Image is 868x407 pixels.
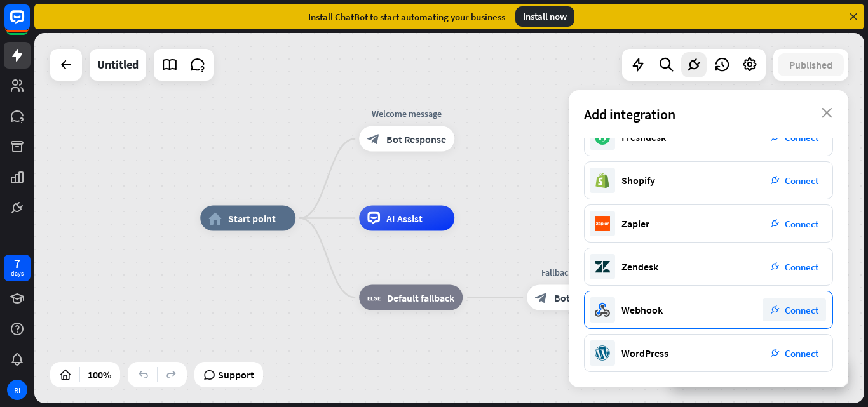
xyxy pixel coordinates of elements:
i: plug_integration [771,219,780,228]
span: Connect [785,175,818,187]
div: Webhook [621,304,663,316]
i: plug_integration [771,262,780,271]
span: Start point [228,212,276,225]
div: Shopify [621,174,655,187]
span: Connect [785,218,818,230]
button: Open LiveChat chat widget [10,5,48,43]
div: Install ChatBot to start automating your business [308,11,505,23]
button: Published [778,53,844,76]
i: block_fallback [367,291,381,304]
div: Zapier [621,217,649,230]
i: close [822,108,832,118]
span: Support [218,364,254,385]
span: Bot Response [386,133,446,145]
span: Default fallback [387,291,454,304]
span: AI Assist [386,212,423,225]
a: 7 days [4,255,31,281]
span: Add integration [584,105,675,123]
span: Connect [785,261,818,273]
div: WordPress [621,347,668,359]
div: 7 [14,258,20,269]
div: Welcome message [349,107,464,120]
span: Connect [785,304,818,316]
i: block_bot_response [535,291,548,304]
i: plug_integration [771,349,780,357]
div: Untitled [97,49,139,81]
div: days [11,269,24,278]
div: 100% [84,364,115,385]
span: Bot Response [554,291,614,304]
i: plug_integration [771,305,780,314]
div: Install now [515,6,574,27]
div: RI [7,380,27,400]
i: plug_integration [771,176,780,185]
div: Fallback message [517,266,632,279]
div: Zendesk [621,260,658,273]
i: home_2 [208,212,222,225]
i: block_bot_response [367,133,380,145]
span: Connect [785,347,818,359]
